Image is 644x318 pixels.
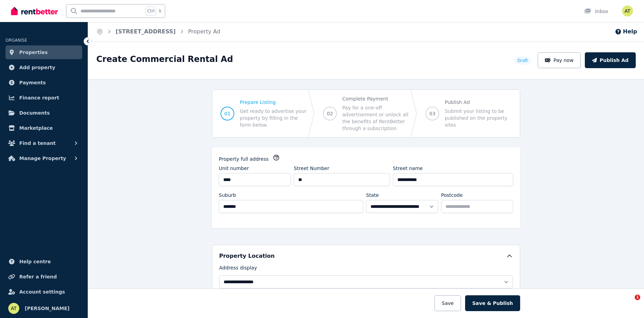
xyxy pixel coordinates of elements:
a: Add property [6,61,82,74]
a: Finance report [6,91,82,105]
button: Manage Property [6,151,82,165]
iframe: Intercom live chat [621,295,637,311]
span: Account settings [19,288,65,296]
span: Manage Property [19,154,66,162]
span: Find a tenant [19,139,56,147]
span: Ctrl [146,7,156,15]
span: Refer a friend [19,273,57,281]
a: Payments [6,76,82,89]
span: Publish Ad [445,99,512,106]
button: Find a tenant [6,136,82,150]
span: Marketplace [19,124,53,132]
label: Street name [393,165,423,172]
span: Get ready to advertise your property by filling in the form below. [240,108,307,128]
span: Pay for a one-off advertisement or unlock all the benefits of RentBetter through a subscription [342,104,409,132]
a: [STREET_ADDRESS] [116,28,176,35]
span: Add property [19,63,55,72]
span: Properties [19,48,48,56]
a: Help centre [6,255,82,268]
span: ORGANISE [6,38,27,43]
nav: Breadcrumb [88,22,228,41]
label: Property full address [219,156,269,162]
img: Arlia Tillock [622,6,633,17]
span: [PERSON_NAME] [25,304,69,312]
span: Draft [517,58,528,63]
span: Submit your listing to be published on the property sites [445,108,512,128]
label: Address display [219,264,257,274]
button: Save [434,295,461,311]
nav: Progress [212,89,520,138]
span: 1 [635,295,640,300]
h5: Property Location [219,252,275,260]
span: Help centre [19,257,51,266]
span: 02 [327,110,333,117]
label: State [366,192,379,199]
button: Publish Ad [585,52,636,68]
span: 01 [224,110,230,117]
a: Property Ad [188,28,221,35]
label: Street Number [294,165,329,172]
button: Save & Publish [465,295,520,311]
span: k [159,8,161,14]
label: Postcode [441,192,463,199]
a: Marketplace [6,121,82,135]
label: Suburb [219,192,236,199]
a: Documents [6,106,82,120]
img: Arlia Tillock [8,303,19,314]
button: Pay now [538,52,581,68]
button: Help [615,28,637,36]
div: Inbox [584,8,608,15]
span: Finance report [19,94,59,102]
img: RentBetter [11,6,58,16]
span: Prepare Listing [240,99,307,106]
a: Refer a friend [6,270,82,284]
span: Documents [19,109,50,117]
span: Complete Payment [342,95,409,102]
span: 03 [429,110,436,117]
h1: Create Commercial Rental Ad [96,54,233,65]
a: Account settings [6,285,82,299]
span: Payments [19,78,46,87]
label: Unit number [219,165,249,172]
a: Properties [6,45,82,59]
